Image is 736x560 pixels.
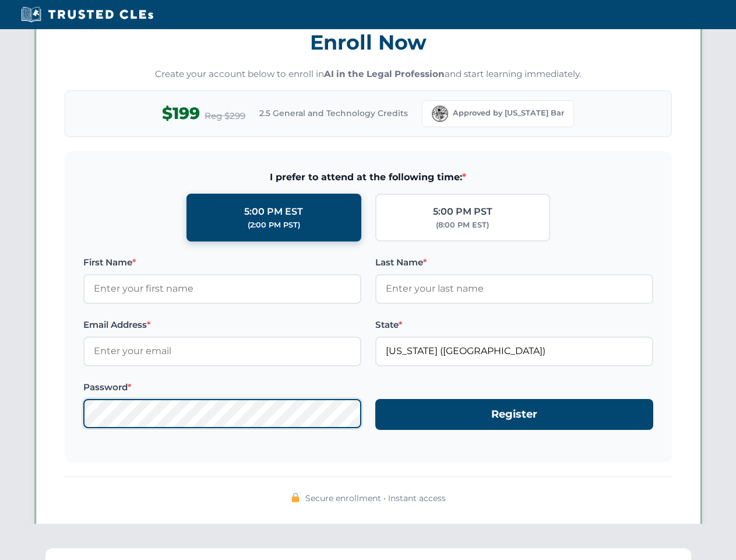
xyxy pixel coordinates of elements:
[432,106,448,122] img: Florida Bar
[375,256,653,269] label: Last Name
[205,109,245,123] span: Reg $299
[453,107,564,119] span: Approved by [US_STATE] Bar
[83,256,361,269] label: First Name
[291,493,300,502] img: 🔒
[375,337,653,366] input: Florida (FL)
[65,24,672,61] h3: Enroll Now
[324,68,445,79] strong: AI in the Legal Profession
[83,274,361,303] input: Enter your first name
[83,318,361,332] label: Email Address
[17,6,157,23] img: Trusted CLEs
[83,337,361,366] input: Enter your email
[433,204,492,219] div: 5:00 PM PST
[65,68,672,81] p: Create your account below to enroll in and start learning immediately.
[375,274,653,303] input: Enter your last name
[259,107,408,120] span: 2.5 General and Technology Credits
[83,170,653,185] span: I prefer to attend at the following time:
[375,399,653,430] button: Register
[436,219,489,231] div: (8:00 PM EST)
[248,219,300,231] div: (2:00 PM PST)
[244,204,303,219] div: 5:00 PM EST
[375,318,653,332] label: State
[83,380,361,394] label: Password
[305,492,446,505] span: Secure enrollment • Instant access
[162,100,200,127] span: $199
